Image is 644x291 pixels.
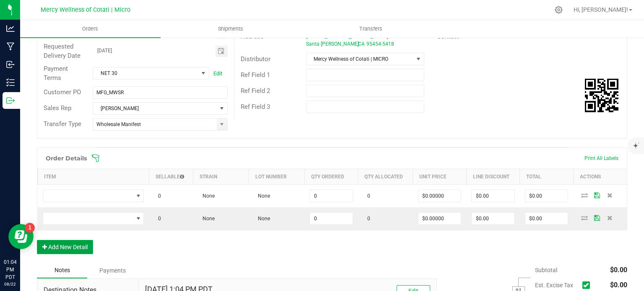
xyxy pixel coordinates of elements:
inline-svg: Inbound [6,60,15,69]
a: Edit [213,70,222,77]
span: None [198,216,215,221]
inline-svg: Outbound [6,96,15,105]
inline-svg: Manufacturing [6,42,15,51]
span: Save Order Detail [591,215,603,220]
span: Ref Field 2 [241,87,270,95]
span: CA [358,41,365,47]
span: Transfers [348,25,394,33]
img: Scan me! [585,79,618,112]
th: Lot Number [249,169,304,184]
div: Payments [87,263,138,278]
span: Transfer Type [44,120,81,128]
span: Mercy Wellness of Cotati | MICRO [306,53,413,65]
input: 0 [525,190,568,202]
input: 0 [310,190,353,202]
a: Transfers [301,20,441,38]
span: Mercy Wellness of Cotati | Micro [41,6,130,13]
span: Distributor [241,55,270,63]
span: 0 [154,216,161,221]
qrcode: 00001564 [585,79,618,112]
p: 01:04 PM PDT [4,258,16,281]
span: $0.00 [610,281,627,289]
span: None [198,193,215,199]
a: Orders [20,20,161,38]
a: Shipments [161,20,301,38]
span: NO DATA FOUND [43,212,144,225]
th: Strain [193,169,249,184]
th: Line Discount [466,169,520,184]
inline-svg: Inventory [6,78,15,87]
span: Santa [PERSON_NAME] [306,41,359,47]
span: Save Order Detail [591,193,603,198]
span: , [357,41,358,47]
span: Hi, [PERSON_NAME]! [574,6,628,13]
span: None [254,193,270,199]
span: 95454-5418 [366,41,394,47]
span: 0 [363,193,370,199]
span: Customer PO [44,88,81,96]
span: Toggle calendar [216,45,228,57]
button: Add New Detail [37,240,93,254]
p: 08/22 [4,281,16,287]
span: $0.00 [610,266,627,274]
div: Notes [37,263,87,278]
span: Sales Rep [44,104,71,112]
th: Qty Ordered [304,169,358,184]
h1: Order Details [46,155,87,162]
span: Payment Terms [44,65,68,82]
span: Contact [437,33,459,40]
iframe: Resource center [8,224,34,249]
th: Unit Price [413,169,467,184]
inline-svg: Analytics [6,24,15,33]
span: Shipments [207,25,254,33]
iframe: Resource center unread badge [25,223,35,233]
span: None [254,216,270,221]
span: Delete Order Detail [603,193,616,198]
input: 0 [525,213,568,224]
span: Orders [71,25,109,33]
th: Sellable [149,169,193,184]
div: Manage settings [553,6,564,14]
input: 0 [418,190,461,202]
input: 0 [472,190,514,202]
span: Delete Order Detail [603,215,616,220]
span: Ref Field 3 [241,103,270,111]
span: Ref Field 1 [241,71,270,79]
input: 0 [418,213,461,224]
th: Actions [573,169,627,184]
span: Calculate excise tax [582,279,594,291]
span: 0 [363,216,370,221]
th: Item [38,169,149,184]
input: 0 [310,213,353,224]
input: 0 [472,213,514,224]
span: [PERSON_NAME] [93,103,216,114]
span: Est. Excise Tax [535,282,579,288]
span: Subtotal [535,267,557,273]
th: Qty Allocated [358,169,413,184]
th: Total [520,169,574,184]
span: 0 [154,193,161,199]
span: NO DATA FOUND [43,190,144,202]
span: Address [241,33,264,40]
span: Requested Delivery Date [44,43,80,60]
span: NET 30 [93,67,198,79]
